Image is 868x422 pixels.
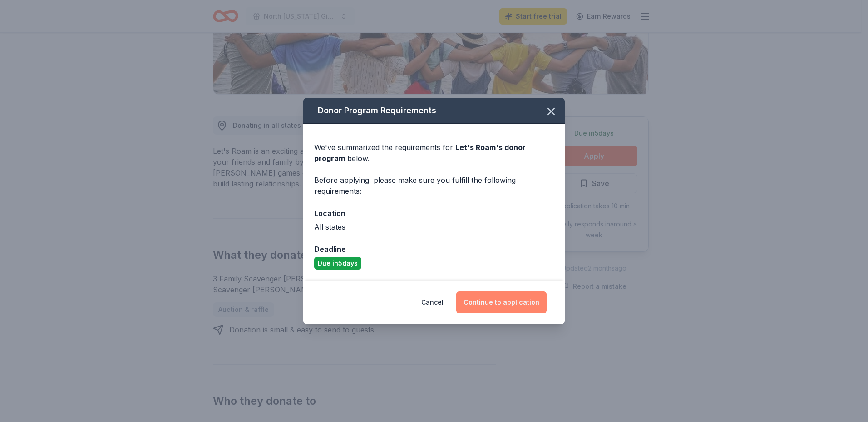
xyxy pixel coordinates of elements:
[314,207,554,219] div: Location
[421,291,444,313] button: Cancel
[314,175,554,196] div: Before applying, please make sure you fulfill the following requirements:
[314,243,554,255] div: Deadline
[314,257,361,270] div: Due in 5 days
[314,142,554,164] div: We've summarized the requirements for below.
[314,221,554,232] div: All states
[456,291,547,313] button: Continue to application
[303,98,565,124] div: Donor Program Requirements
